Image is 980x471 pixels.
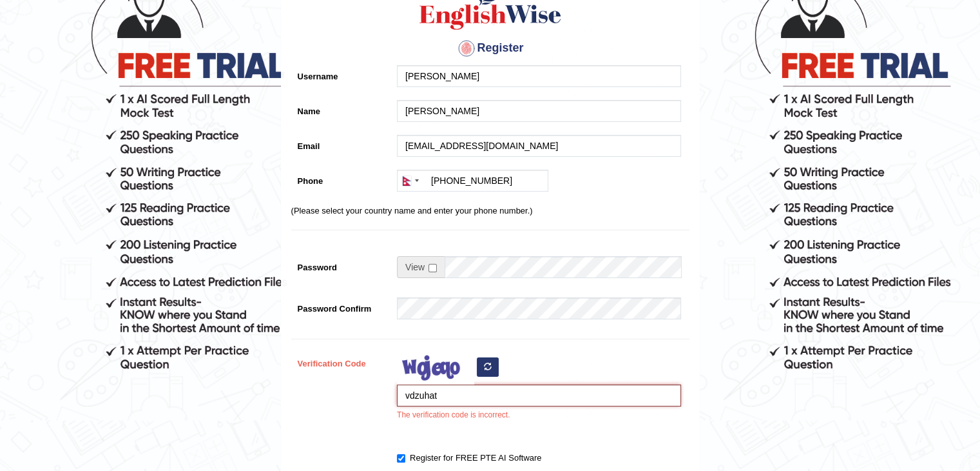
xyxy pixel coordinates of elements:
[398,170,423,191] div: Nepal (नेपाल): +977
[291,170,391,187] label: Phone
[291,297,391,315] label: Password Confirm
[291,100,391,117] label: Name
[397,170,548,192] input: +977 984-1234567
[397,454,405,463] input: Register for FREE PTE AI Software
[291,205,689,217] p: (Please select your country name and enter your phone number.)
[291,135,391,152] label: Email
[291,65,391,83] label: Username
[291,256,391,274] label: Password
[397,452,541,465] label: Register for FREE PTE AI Software
[428,264,437,272] input: Show/Hide Password
[291,38,689,59] h4: Register
[291,352,391,370] label: Verification Code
